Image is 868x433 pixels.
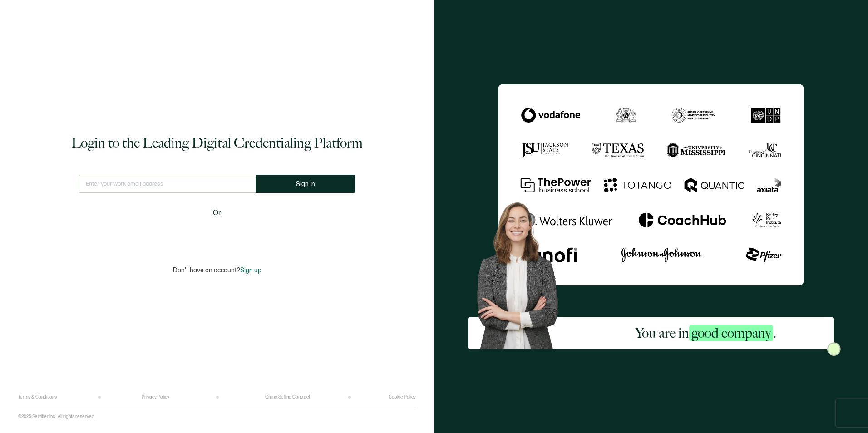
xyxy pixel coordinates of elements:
[468,195,578,349] img: Sertifier Login - You are in <span class="strong-h">good company</span>. Hero
[240,266,261,274] span: Sign up
[18,394,57,400] a: Terms & Conditions
[79,175,256,193] input: Enter your work email address
[18,414,95,419] p: ©2025 Sertifier Inc.. All rights reserved.
[256,175,355,193] button: Sign In
[498,84,804,285] img: Sertifier Login - You are in <span class="strong-h">good company</span>.
[160,225,274,245] iframe: Sign in with Google Button
[827,342,841,356] img: Sertifier Login
[265,394,310,400] a: Online Selling Contract
[71,134,363,152] h1: Login to the Leading Digital Credentialing Platform
[296,181,315,187] span: Sign In
[635,324,776,342] h2: You are in .
[689,325,773,341] span: good company
[389,394,416,400] a: Cookie Policy
[173,266,261,274] p: Don't have an account?
[142,394,169,400] a: Privacy Policy
[213,207,221,219] span: Or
